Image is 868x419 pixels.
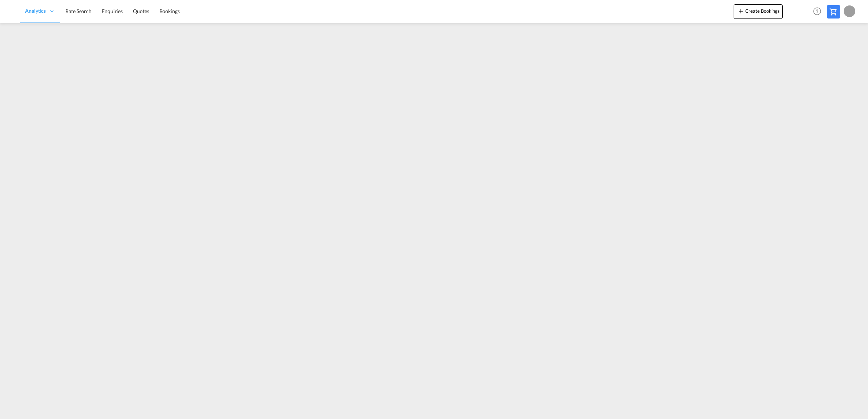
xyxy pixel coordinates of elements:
span: Analytics [25,7,46,15]
span: Bookings [159,8,180,14]
span: Help [811,5,823,17]
span: Enquiries [102,8,123,14]
span: Quotes [133,8,149,14]
md-icon: icon-plus 400-fg [737,7,745,15]
div: Help [811,5,827,18]
span: Rate Search [65,8,92,14]
button: icon-plus 400-fgCreate Bookings [734,4,783,19]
